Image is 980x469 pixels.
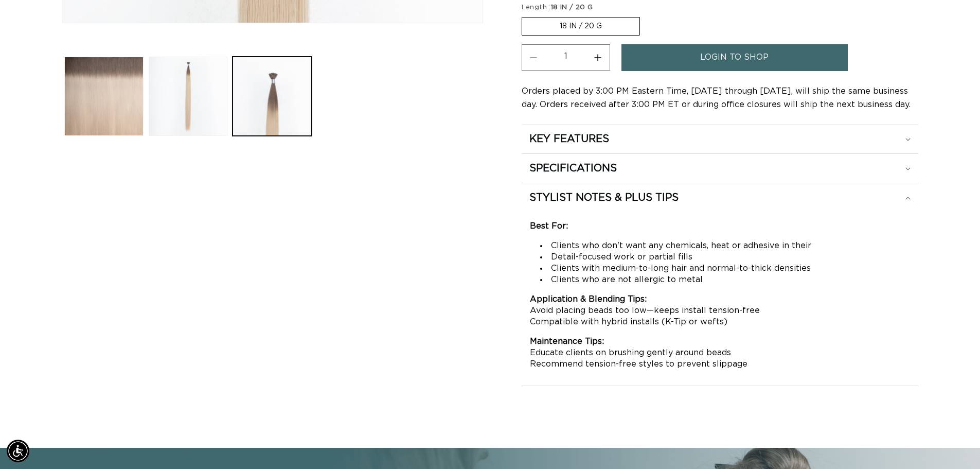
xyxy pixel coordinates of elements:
p: Avoid placing beads too low—keeps install tension-free Compatible with hybrid installs (K-Tip or ... [530,293,910,327]
iframe: Chat Widget [929,420,980,469]
strong: Application & Blending Tips: [530,295,647,303]
div: Accessibility Menu [7,440,29,462]
li: Clients with medium-to-long hair and normal-to-thick densities [540,263,910,274]
button: Load image 1 in gallery view [64,57,144,136]
button: Load image 3 in gallery view [233,57,312,136]
h2: SPECIFICATIONS [529,162,617,175]
button: Load image 2 in gallery view [149,57,228,136]
strong: Maintenance Tips: [530,337,604,345]
a: login to shop [621,44,848,71]
span: login to shop [700,44,769,71]
span: 18 IN / 20 G [551,4,593,11]
li: Clients who are not allergic to metal [540,274,910,285]
label: 18 IN / 20 G [522,17,640,36]
h2: KEY FEATURES [529,132,609,146]
li: Clients who don't want any chemicals, heat or adhesive in their [540,240,910,251]
strong: Best For: [530,222,568,230]
legend: Length : [522,3,594,13]
span: Orders placed by 3:00 PM Eastern Time, [DATE] through [DATE], will ship the same business day. Or... [522,87,911,109]
summary: KEY FEATURES [522,125,918,153]
summary: STYLIST NOTES & PLUS TIPS [522,183,918,212]
summary: SPECIFICATIONS [522,154,918,183]
h2: STYLIST NOTES & PLUS TIPS [529,191,679,204]
li: Detail-focused work or partial fills [540,251,910,263]
p: Educate clients on brushing gently around beads Recommend tension-free styles to prevent slippage [530,336,910,370]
